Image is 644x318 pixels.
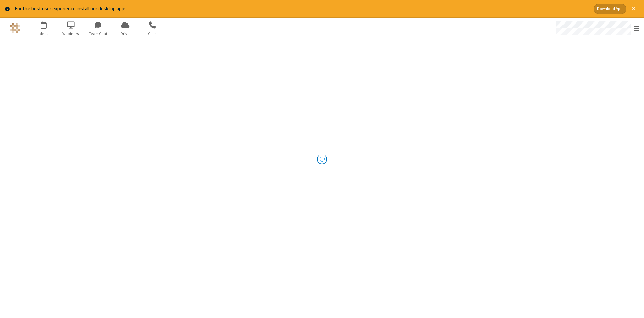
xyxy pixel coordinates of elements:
span: Webinars [58,31,84,37]
span: Calls [140,31,165,37]
button: Download App [594,4,626,14]
button: Logo [2,18,28,38]
button: Close alert [629,4,639,14]
img: QA Selenium DO NOT DELETE OR CHANGE [10,23,20,33]
div: Open menu [549,18,644,38]
span: Meet [31,31,56,37]
span: Drive [113,31,138,37]
div: For the best user experience install our desktop apps. [15,5,589,13]
span: Team Chat [86,31,111,37]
